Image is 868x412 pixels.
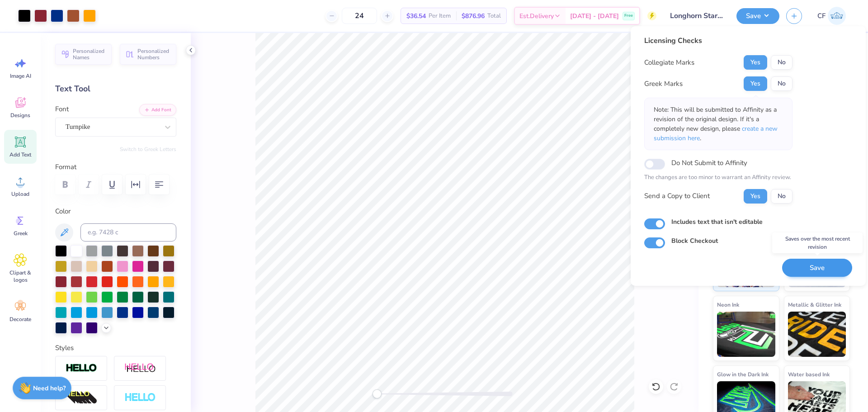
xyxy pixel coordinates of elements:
[9,151,31,158] span: Add Text
[55,44,112,65] button: Personalized Names
[120,44,176,65] button: Personalized Numbers
[828,7,846,25] img: Cholo Fernandez
[671,217,763,227] label: Includes text that isn't editable
[717,300,739,309] span: Neon Ink
[33,384,66,393] strong: Need help?
[11,190,29,198] span: Upload
[788,369,830,379] span: Water based Ink
[66,363,97,374] img: Stroke
[120,146,176,153] button: Switch to Greek Letters
[624,13,633,19] span: Free
[9,316,31,323] span: Decorate
[744,189,767,204] button: Yes
[55,83,176,95] div: Text Tool
[744,76,767,91] button: Yes
[124,363,156,374] img: Shadow
[373,389,382,398] div: Accessibility label
[717,312,775,357] img: Neon Ink
[55,343,74,353] label: Styles
[644,173,793,182] p: The changes are too minor to warrant an Affinity review.
[124,393,156,403] img: Negative Space
[663,7,730,25] input: Untitled Design
[813,7,850,25] a: CF
[342,8,377,24] input: – –
[671,157,747,169] label: Do Not Submit to Affinity
[817,11,826,21] span: CF
[644,79,683,89] div: Greek Marks
[55,206,176,217] label: Color
[55,162,176,172] label: Format
[788,300,841,309] span: Metallic & Glitter Ink
[14,230,28,237] span: Greek
[644,57,694,68] div: Collegiate Marks
[771,76,793,91] button: No
[644,35,793,46] div: Licensing Checks
[570,11,619,21] span: [DATE] - [DATE]
[671,236,718,246] label: Block Checkout
[772,232,863,253] div: Saves over the most recent revision
[10,112,30,119] span: Designs
[736,8,779,24] button: Save
[462,11,485,21] span: $876.96
[5,269,35,284] span: Clipart & logos
[10,72,31,80] span: Image AI
[429,11,451,21] span: Per Item
[487,11,501,21] span: Total
[771,189,793,204] button: No
[80,223,176,242] input: e.g. 7428 c
[139,104,176,116] button: Add Font
[744,55,767,70] button: Yes
[55,104,69,114] label: Font
[717,369,769,379] span: Glow in the Dark Ink
[771,55,793,70] button: No
[137,48,171,61] span: Personalized Numbers
[406,11,426,21] span: $36.54
[519,11,554,21] span: Est. Delivery
[644,191,710,201] div: Send a Copy to Client
[788,312,846,357] img: Metallic & Glitter Ink
[66,391,97,405] img: 3D Illusion
[782,259,852,277] button: Save
[73,48,106,61] span: Personalized Names
[654,105,783,143] p: Note: This will be submitted to Affinity as a revision of the original design. If it's a complete...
